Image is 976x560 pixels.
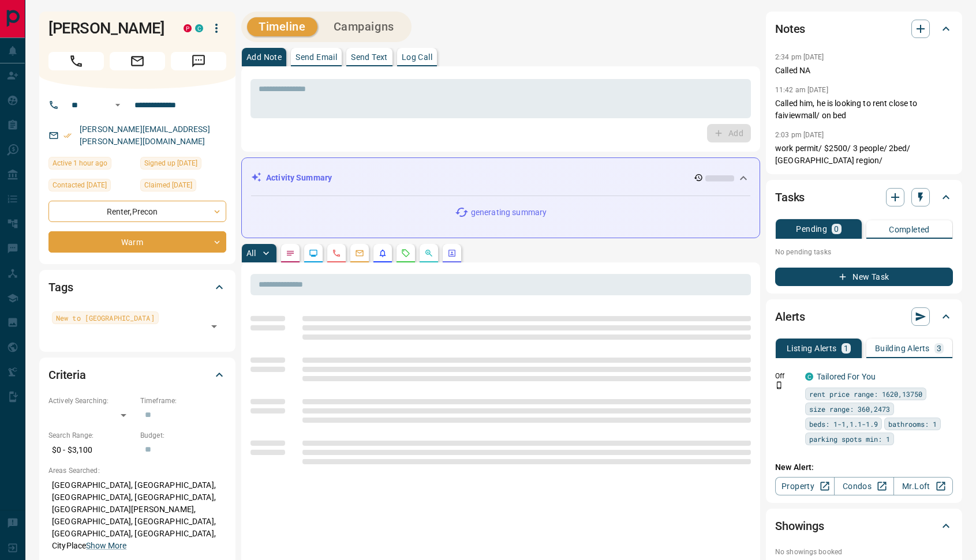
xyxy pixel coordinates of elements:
p: Actively Searching: [48,396,134,406]
h2: Showings [775,517,824,535]
div: condos.ca [195,24,203,32]
span: beds: 1-1,1.1-1.9 [809,418,878,430]
p: 3 [937,344,941,352]
span: bathrooms: 1 [888,418,937,430]
h2: Alerts [775,307,805,326]
p: Areas Searched: [48,465,226,476]
h2: Notes [775,20,805,38]
div: Renter , Precon [48,201,226,222]
p: $0 - $3,100 [48,441,134,460]
p: Budget: [140,430,226,441]
p: Activity Summary [266,172,332,184]
span: Email [110,52,165,70]
p: Completed [889,225,930,234]
h2: Tasks [775,188,805,206]
p: Timeframe: [140,396,226,406]
p: New Alert: [775,461,953,473]
a: Property [775,477,835,495]
div: Tasks [775,183,953,211]
span: Call [48,52,104,70]
a: Condos [834,477,893,495]
p: 2:03 pm [DATE] [775,131,824,139]
span: Claimed [DATE] [144,179,192,191]
p: 11:42 am [DATE] [775,86,828,94]
button: Campaigns [322,17,406,36]
button: Show More [86,540,126,552]
div: Tue Jul 04 2023 [140,179,226,195]
button: Timeline [247,17,317,36]
p: Off [775,371,798,381]
p: Add Note [246,53,282,61]
span: New to [GEOGRAPHIC_DATA] [56,312,155,324]
svg: Opportunities [424,249,433,258]
button: Open [111,98,125,112]
span: Active 1 hour ago [53,157,107,169]
span: Message [171,52,226,70]
p: Called NA [775,65,953,77]
p: [GEOGRAPHIC_DATA], [GEOGRAPHIC_DATA], [GEOGRAPHIC_DATA], [GEOGRAPHIC_DATA], [GEOGRAPHIC_DATA][PER... [48,476,226,555]
h2: Criteria [48,366,86,384]
h2: Tags [48,278,73,296]
p: No showings booked [775,547,953,557]
svg: Agent Actions [447,249,457,258]
button: New Task [775,268,953,286]
span: parking spots min: 1 [809,433,890,445]
div: Tue Sep 16 2025 [48,157,134,173]
svg: Listing Alerts [378,249,387,258]
p: Building Alerts [875,344,930,352]
div: Warm [48,231,226,253]
div: property.ca [184,24,192,32]
svg: Calls [332,249,341,258]
p: Called him, he is looking to rent close to faiviewmall/ on bed [775,97,953,122]
a: Tailored For You [817,372,876,381]
p: Search Range: [48,430,134,441]
svg: Lead Browsing Activity [309,249,318,258]
p: No pending tasks [775,243,953,261]
div: Criteria [48,361,226,389]
span: size range: 360,2473 [809,403,890,415]
button: Open [206,318,222,335]
svg: Requests [401,249,410,258]
div: Thu Feb 15 2024 [48,179,134,195]
div: condos.ca [805,373,813,381]
p: Send Email [296,53,337,61]
div: Activity Summary [251,167,750,189]
p: 0 [834,225,839,233]
p: 1 [844,344,848,352]
svg: Emails [355,249,364,258]
p: All [246,249,256,257]
h1: [PERSON_NAME] [48,19,166,37]
div: Notes [775,15,953,43]
p: Listing Alerts [787,344,837,352]
div: Sun Jan 08 2023 [140,157,226,173]
p: work permit/ $2500/ 3 people/ 2bed/ [GEOGRAPHIC_DATA] region/ [775,142,953,167]
span: rent price range: 1620,13750 [809,388,922,400]
svg: Notes [286,249,295,258]
p: Send Text [351,53,388,61]
span: Contacted [DATE] [53,179,107,191]
p: Pending [796,225,827,233]
p: generating summary [471,206,547,219]
a: [PERSON_NAME][EMAIL_ADDRESS][PERSON_NAME][DOMAIN_NAME] [80,125,210,146]
span: Signed up [DATE] [144,157,197,169]
svg: Email Verified [63,131,72,140]
a: Mr.Loft [893,477,953,495]
p: Log Call [402,53,432,61]
div: Showings [775,512,953,540]
div: Alerts [775,303,953,330]
p: 2:34 pm [DATE] [775,53,824,61]
div: Tags [48,273,226,301]
svg: Push Notification Only [775,381,783,389]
